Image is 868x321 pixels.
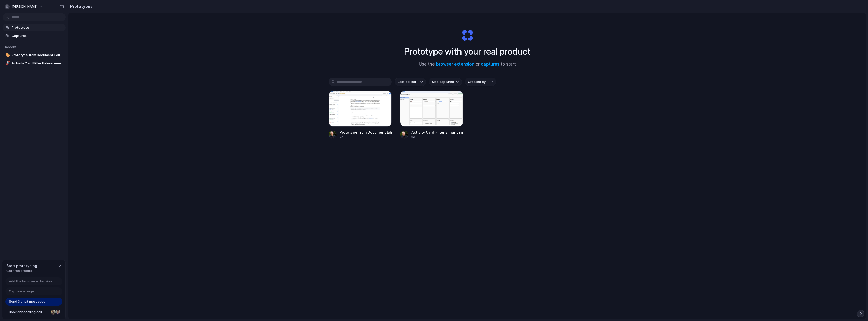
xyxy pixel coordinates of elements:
button: 🚀 [5,61,10,66]
span: Use the or to start [419,61,516,68]
div: Prototype from Document Editing - Smart Links [340,130,392,135]
div: Christian Iacullo [55,309,61,315]
div: Nicole Kubica [50,309,56,315]
span: Add the browser extension [9,279,52,284]
div: 3d [411,135,463,139]
span: Start prototyping [6,263,37,268]
span: Last edited [398,79,416,84]
a: captures [481,62,499,67]
span: Capture a page [9,289,34,294]
span: Site captured [432,79,454,84]
span: Activity Card Filter Enhancement [12,61,64,66]
span: Prototype from Document Editing - Smart Links [12,53,64,58]
a: Activity Card Filter EnhancementActivity Card Filter Enhancement3d [400,91,463,139]
a: Prototypes [3,24,66,31]
button: [PERSON_NAME] [3,3,45,11]
span: [PERSON_NAME] [12,4,37,9]
a: browser extension [436,62,474,67]
span: Recent [5,45,17,49]
button: Last edited [395,78,426,86]
span: Book onboarding call [9,310,49,315]
a: Captures [3,32,66,40]
button: Site captured [429,78,462,86]
a: 🚀Activity Card Filter Enhancement [3,60,66,67]
div: 🎨 [5,52,9,58]
button: 🎨 [5,53,10,58]
a: Prototype from Document Editing - Smart LinksPrototype from Document Editing - Smart Links2d [329,91,392,139]
h1: Prototype with your real product [404,45,530,58]
span: Created by [468,79,486,84]
a: 🎨Prototype from Document Editing - Smart Links [3,51,66,59]
h2: Prototypes [68,3,93,9]
div: Activity Card Filter Enhancement [411,130,463,135]
a: Book onboarding call [5,308,62,316]
button: Created by [465,78,496,86]
span: Captures [12,33,64,38]
span: Prototypes [12,25,64,30]
span: Get free credits [6,268,37,274]
div: 🚀 [5,60,9,66]
div: 2d [340,135,392,139]
span: Send 3 chat messages [9,299,45,304]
